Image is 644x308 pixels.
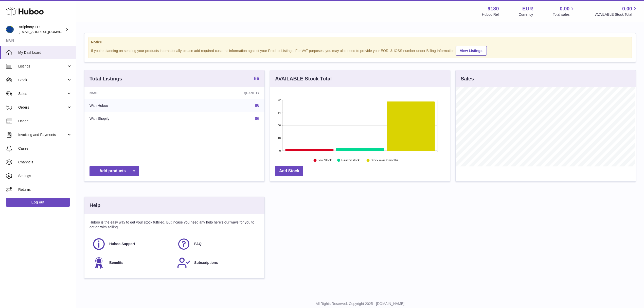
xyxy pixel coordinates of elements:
[18,91,67,96] span: Sales
[84,112,182,125] td: With Shopify
[6,198,70,207] a: Log out
[278,124,281,127] text: 36
[91,45,629,56] div: If you're planning on sending your products internationally please add required customs informati...
[18,132,67,137] span: Invoicing and Payments
[18,105,67,110] span: Orders
[92,237,172,251] a: Huboo Support
[18,146,72,151] span: Cases
[254,76,259,82] a: 86
[522,5,533,12] strong: EUR
[461,75,474,82] h3: Sales
[456,46,487,56] a: View Listings
[19,30,75,34] span: [EMAIL_ADDRESS][DOMAIN_NAME]
[18,174,72,178] span: Settings
[18,64,67,69] span: Listings
[275,75,332,82] h3: AVAILABLE Stock Total
[18,50,72,55] span: My Dashboard
[278,98,281,101] text: 72
[278,111,281,114] text: 54
[18,160,72,165] span: Channels
[341,159,360,162] text: Healthy stock
[519,12,533,17] div: Currency
[90,75,122,82] h3: Total Listings
[622,5,632,12] span: 0.00
[182,87,264,99] th: Quantity
[18,119,72,124] span: Usage
[194,242,202,246] span: FAQ
[275,166,303,176] a: Add Stock
[488,5,499,12] strong: 9180
[109,260,123,265] span: Benefits
[90,220,259,230] p: Huboo is the easy way to get your stock fulfilled. But incase you need any help here's our ways f...
[84,87,182,99] th: Name
[90,166,139,176] a: Add products
[254,76,259,81] strong: 86
[19,25,64,34] div: Artiphany EU
[553,12,575,17] span: Total sales
[318,159,332,162] text: Low Stock
[278,136,281,140] text: 18
[6,26,14,33] img: internalAdmin-9180@internal.huboo.com
[177,256,257,270] a: Subscriptions
[90,202,100,209] h3: Help
[560,5,570,12] span: 0.00
[255,103,259,108] a: 86
[482,12,499,17] div: Huboo Ref
[595,12,638,17] span: AVAILABLE Stock Total
[92,256,172,270] a: Benefits
[194,260,218,265] span: Subscriptions
[371,159,398,162] text: Stock over 2 months
[80,301,640,306] p: All Rights Reserved. Copyright 2025 - [DOMAIN_NAME]
[109,242,135,246] span: Huboo Support
[255,116,259,121] a: 86
[279,149,281,152] text: 0
[18,187,72,192] span: Returns
[18,78,67,82] span: Stock
[553,5,575,17] a: 0.00 Total sales
[84,99,182,112] td: With Huboo
[595,5,638,17] a: 0.00 AVAILABLE Stock Total
[177,237,257,251] a: FAQ
[91,40,629,45] strong: Notice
